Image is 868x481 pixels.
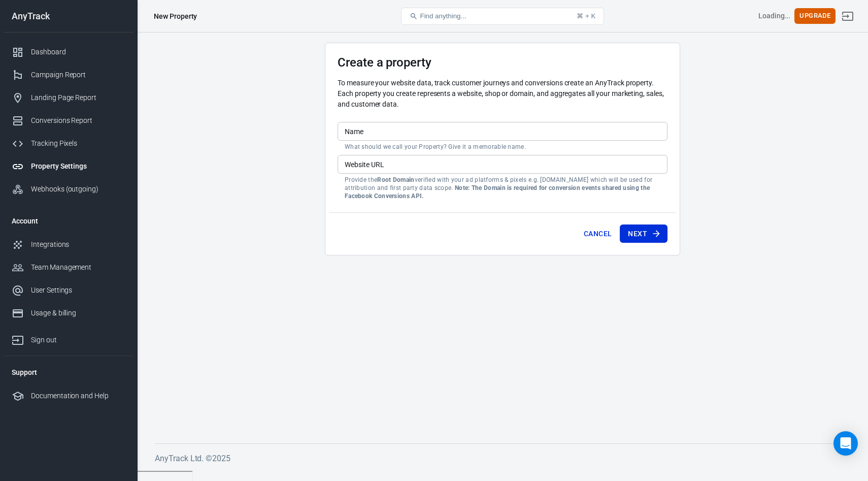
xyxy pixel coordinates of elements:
[31,161,125,172] div: Property Settings
[155,452,850,465] h6: AnyTrack Ltd. © 2025
[31,308,125,318] div: Usage & billing
[620,225,667,243] button: Next
[420,12,466,20] span: Find anything...
[31,92,125,103] div: Landing Page Report
[338,55,667,70] h3: Create a property
[31,184,125,195] div: Webhooks (outgoing)
[4,109,133,132] a: Conversions Report
[580,225,616,243] button: Cancel
[31,138,125,149] div: Tracking Pixels
[4,360,133,384] li: Support
[345,184,650,200] strong: Note: The Domain is required for conversion events shared using the Facebook Conversions API.
[31,70,125,80] div: Campaign Report
[4,209,133,233] li: Account
[31,285,125,296] div: User Settings
[4,279,133,302] a: User Settings
[338,155,667,174] input: example.com
[4,12,133,21] div: AnyTrack
[4,256,133,279] a: Team Management
[31,239,125,250] div: Integrations
[4,155,133,178] a: Property Settings
[4,233,133,256] a: Integrations
[833,431,858,456] div: Open Intercom Messenger
[4,132,133,155] a: Tracking Pixels
[154,11,197,21] div: New Property
[4,41,133,63] a: Dashboard
[338,78,667,110] p: To measure your website data, track customer journeys and conversions create an AnyTrack property...
[794,8,836,24] button: Upgrade
[338,122,667,141] input: Your Website Name
[31,262,125,273] div: Team Management
[4,302,133,325] a: Usage & billing
[401,8,604,25] button: Find anything...⌘ + K
[4,86,133,109] a: Landing Page Report
[31,335,125,345] div: Sign out
[345,176,660,200] p: Provide the verified with your ad platforms & pixels e.g. [DOMAIN_NAME] which will be used for at...
[4,178,133,201] a: Webhooks (outgoing)
[4,325,133,351] a: Sign out
[31,115,125,126] div: Conversions Report
[377,176,414,183] strong: Root Domain
[31,47,125,57] div: Dashboard
[4,63,133,86] a: Campaign Report
[836,4,860,28] a: Sign out
[345,143,660,151] p: What should we call your Property? Give it a memorable name.
[31,391,125,401] div: Documentation and Help
[758,11,791,21] div: Account id: <>
[577,12,595,20] div: ⌘ + K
